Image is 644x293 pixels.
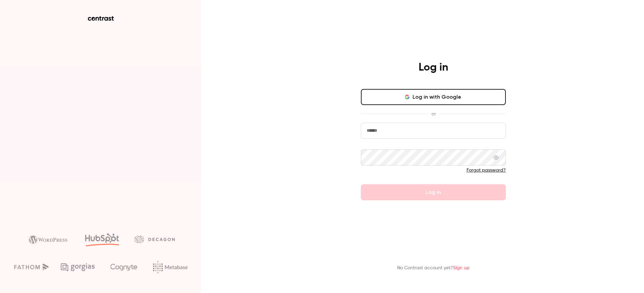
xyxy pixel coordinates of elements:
a: Sign up [453,266,470,270]
a: Forgot password? [467,168,506,173]
button: Log in with Google [361,89,506,105]
span: or [428,110,439,117]
h4: Log in [419,61,448,74]
p: No Contrast account yet? [397,265,470,272]
img: decagon [135,235,175,243]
